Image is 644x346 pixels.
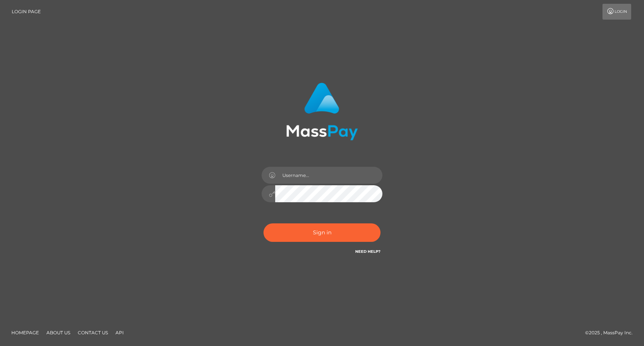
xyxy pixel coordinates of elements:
a: Homepage [8,327,42,338]
a: Need Help? [355,249,381,254]
input: Username... [275,167,382,184]
a: API [112,327,127,338]
img: MassPay Login [286,83,358,140]
a: Login [602,4,631,20]
div: © 2025 , MassPay Inc. [585,329,638,337]
a: About Us [43,327,73,338]
a: Login Page [12,4,41,20]
a: Contact Us [75,327,111,338]
button: Sign in [263,223,381,242]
